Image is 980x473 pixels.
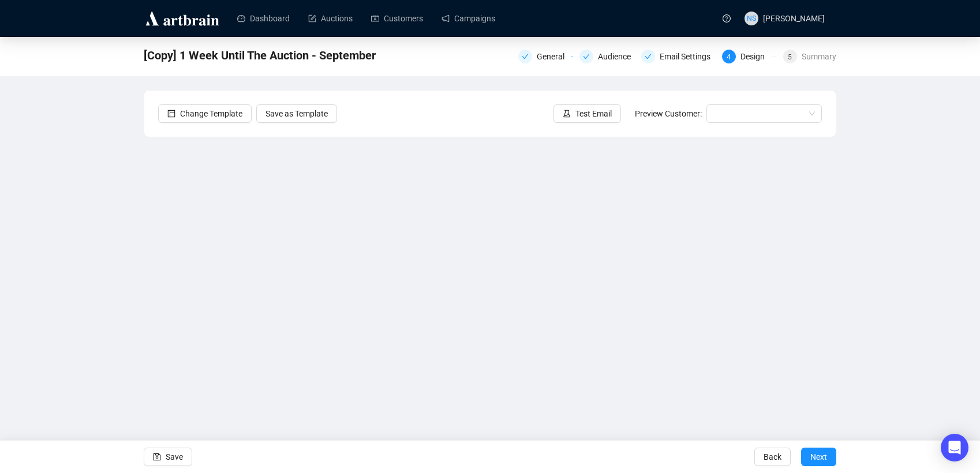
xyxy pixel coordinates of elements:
[518,50,573,63] div: General
[941,434,968,461] div: Open Intercom Messenger
[788,53,792,61] span: 5
[764,441,781,473] span: Back
[598,50,638,63] div: Audience
[575,107,612,120] span: Test Email
[641,50,715,63] div: Email Settings
[723,14,731,22] span: question-circle
[747,13,756,24] span: NS
[645,53,652,60] span: check
[660,50,717,63] div: Email Settings
[754,448,791,466] button: Back
[740,50,772,63] div: Design
[583,53,590,60] span: check
[166,441,183,473] span: Save
[727,53,731,61] span: 4
[153,453,161,461] span: save
[144,448,192,466] button: Save
[522,53,529,60] span: check
[371,3,423,33] a: Customers
[763,14,825,23] span: [PERSON_NAME]
[237,3,290,33] a: Dashboard
[563,110,571,118] span: experiment
[265,107,328,120] span: Save as Template
[167,110,175,118] span: layout
[308,3,353,33] a: Auctions
[144,46,376,65] span: [Copy] 1 Week Until The Auction - September
[256,104,337,123] button: Save as Template
[553,104,621,123] button: Test Email
[442,3,495,33] a: Campaigns
[635,109,702,118] span: Preview Customer:
[802,50,836,63] div: Summary
[801,448,836,466] button: Next
[180,107,242,120] span: Change Template
[144,9,221,28] img: logo
[537,50,571,63] div: General
[579,50,634,63] div: Audience
[722,50,776,63] div: 4Design
[158,104,252,123] button: Change Template
[810,441,827,473] span: Next
[783,50,836,63] div: 5Summary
